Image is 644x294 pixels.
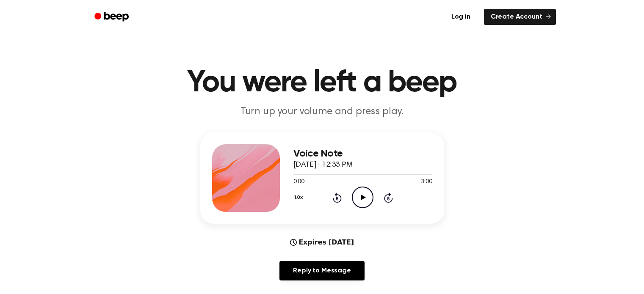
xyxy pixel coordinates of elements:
h1: You were left a beep [105,68,539,98]
div: Expires [DATE] [290,237,354,247]
span: 0:00 [293,178,304,187]
a: Create Account [484,9,556,25]
span: [DATE] · 12:33 PM [293,161,353,169]
p: Turn up your volume and press play. [160,105,485,119]
span: 3:00 [421,178,432,187]
a: Beep [88,9,136,25]
h3: Voice Note [293,148,432,159]
button: 1.0x [293,190,306,205]
a: Log in [443,7,479,27]
a: Reply to Message [279,261,364,280]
